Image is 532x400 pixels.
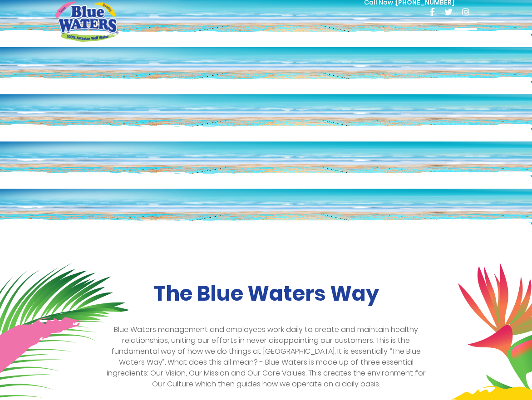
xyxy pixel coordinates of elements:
a: store logo [55,1,118,41]
h2: The Blue Waters Way [55,281,477,306]
p: Blue Waters management and employees work daily to create and maintain healthy relationships, uni... [102,324,431,390]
